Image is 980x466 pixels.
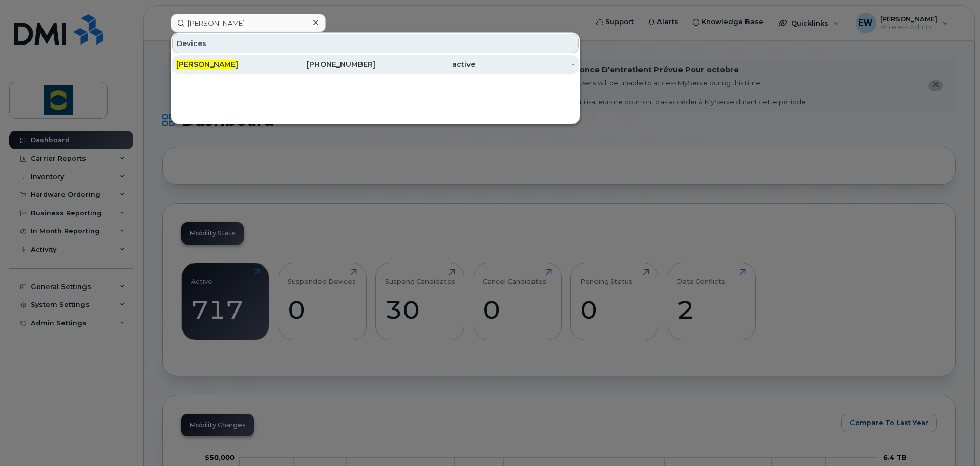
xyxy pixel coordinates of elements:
div: [PHONE_NUMBER] [276,59,376,70]
span: [PERSON_NAME] [176,60,238,69]
div: Devices [172,34,579,53]
a: [PERSON_NAME][PHONE_NUMBER]active- [172,55,579,74]
div: - [475,59,575,70]
div: active [375,59,475,70]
